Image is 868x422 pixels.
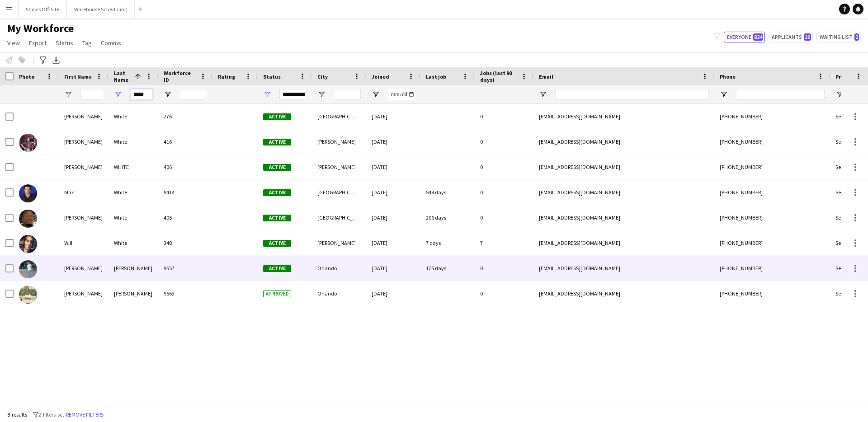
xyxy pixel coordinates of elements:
[533,180,714,205] div: [EMAIL_ADDRESS][DOMAIN_NAME]
[366,281,420,306] div: [DATE]
[263,215,291,221] span: Active
[714,256,830,281] div: [PHONE_NUMBER]
[475,281,533,306] div: 0
[64,410,105,420] button: Remove filters
[724,32,765,42] button: Everyone824
[59,281,108,306] div: [PERSON_NAME]
[312,230,366,255] div: [PERSON_NAME]
[108,256,158,281] div: [PERSON_NAME]
[263,291,291,297] span: Approved
[108,155,158,179] div: WHITE
[59,180,108,205] div: Max
[59,155,108,179] div: [PERSON_NAME]
[475,180,533,205] div: 0
[426,73,446,80] span: Last job
[533,256,714,281] div: [EMAIL_ADDRESS][DOMAIN_NAME]
[79,37,95,49] a: Tag
[19,260,37,278] img: Joshua Whitehead
[475,104,533,129] div: 0
[533,205,714,230] div: [EMAIL_ADDRESS][DOMAIN_NAME]
[475,256,533,281] div: 0
[312,180,366,205] div: [GEOGRAPHIC_DATA]
[108,230,158,255] div: White
[108,180,158,205] div: White
[263,240,291,247] span: Active
[366,256,420,281] div: [DATE]
[366,129,420,154] div: [DATE]
[816,32,861,42] button: Waiting list2
[372,90,380,98] button: Open Filter Menu
[539,73,553,80] span: Email
[366,205,420,230] div: [DATE]
[334,89,361,100] input: City Filter Input
[366,155,420,179] div: [DATE]
[854,33,859,41] span: 2
[555,89,709,100] input: Email Filter Input
[67,0,135,18] button: Warehouse Scheduling
[714,205,830,230] div: [PHONE_NUMBER]
[25,37,50,49] a: Export
[714,230,830,255] div: [PHONE_NUMBER]
[64,90,72,98] button: Open Filter Menu
[420,256,475,281] div: 175 days
[158,155,212,179] div: 406
[158,129,212,154] div: 416
[158,205,212,230] div: 405
[533,104,714,129] div: [EMAIL_ADDRESS][DOMAIN_NAME]
[4,37,24,49] a: View
[59,205,108,230] div: [PERSON_NAME]
[164,70,196,83] span: Workforce ID
[108,205,158,230] div: White
[130,89,153,100] input: Last Name Filter Input
[533,129,714,154] div: [EMAIL_ADDRESS][DOMAIN_NAME]
[108,104,158,129] div: White
[714,129,830,154] div: [PHONE_NUMBER]
[312,129,366,154] div: [PERSON_NAME]
[835,90,844,98] button: Open Filter Menu
[38,411,64,418] span: 2 filters set
[420,205,475,230] div: 206 days
[533,281,714,306] div: [EMAIL_ADDRESS][DOMAIN_NAME]
[312,104,366,129] div: [GEOGRAPHIC_DATA]
[19,184,37,202] img: Max White
[263,164,291,171] span: Active
[52,37,77,49] a: Status
[19,73,34,80] span: Photo
[82,39,92,47] span: Tag
[158,281,212,306] div: 9563
[263,265,291,272] span: Active
[59,230,108,255] div: Will
[720,73,736,80] span: Phone
[29,39,47,47] span: Export
[180,89,207,100] input: Workforce ID Filter Input
[108,281,158,306] div: [PERSON_NAME]
[97,37,125,49] a: Comms
[108,129,158,154] div: White
[114,90,122,98] button: Open Filter Menu
[7,39,20,47] span: View
[714,281,830,306] div: [PHONE_NUMBER]
[539,90,547,98] button: Open Filter Menu
[263,73,281,80] span: Status
[218,73,235,80] span: Rating
[80,89,103,100] input: First Name Filter Input
[420,180,475,205] div: 549 days
[59,104,108,129] div: [PERSON_NAME]
[420,230,475,255] div: 7 days
[312,281,366,306] div: Orlando
[720,90,728,98] button: Open Filter Menu
[158,256,212,281] div: 9557
[372,73,389,80] span: Joined
[51,55,61,66] app-action-btn: Export XLSX
[714,180,830,205] div: [PHONE_NUMBER]
[475,230,533,255] div: 7
[366,180,420,205] div: [DATE]
[312,256,366,281] div: Orlando
[19,134,37,152] img: Gerald R White
[64,73,92,80] span: First Name
[19,235,37,253] img: Will White
[312,205,366,230] div: [GEOGRAPHIC_DATA]
[158,104,212,129] div: 276
[59,129,108,154] div: [PERSON_NAME]
[19,0,67,18] button: Shows Off-Site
